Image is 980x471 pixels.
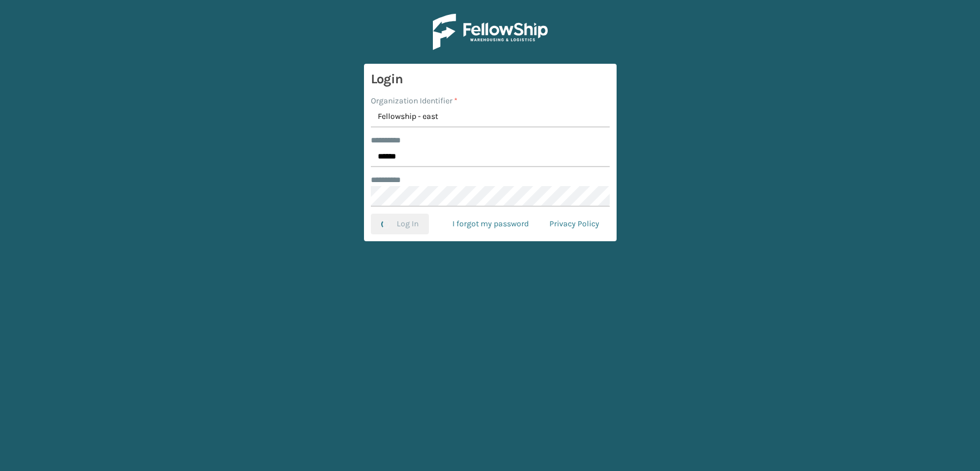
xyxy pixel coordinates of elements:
[371,214,429,234] button: Log In
[371,95,458,107] label: Organization Identifier
[442,214,539,234] a: I forgot my password
[371,71,610,88] h3: Login
[433,14,548,50] img: Logo
[539,214,610,234] a: Privacy Policy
